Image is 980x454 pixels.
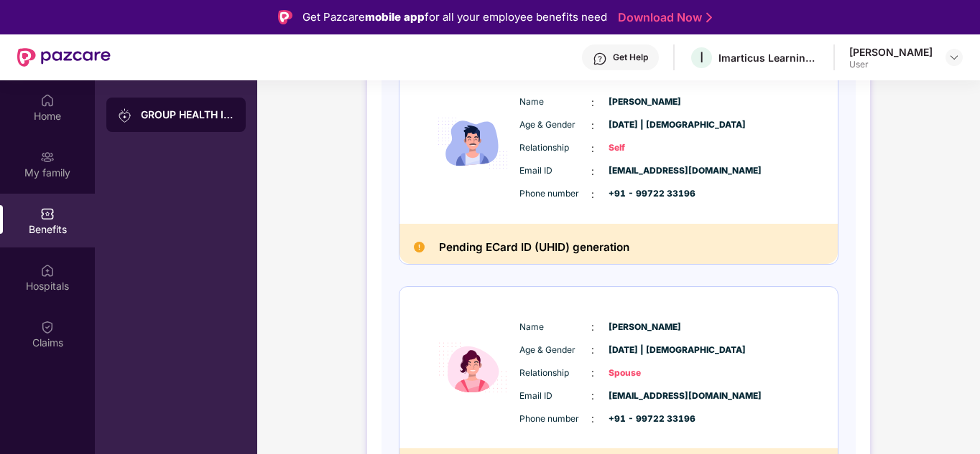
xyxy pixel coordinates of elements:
div: Get Help [613,52,648,63]
img: svg+xml;base64,PHN2ZyBpZD0iRHJvcGRvd24tMzJ4MzIiIHhtbG5zPSJodHRwOi8vd3d3LnczLm9yZy8yMDAwL3N2ZyIgd2... [948,52,960,63]
span: Relationship [519,366,591,380]
span: [EMAIL_ADDRESS][DOMAIN_NAME] [609,389,680,403]
div: Imarticus Learning Private Limited [718,51,819,65]
h2: Pending ECard ID (UHID) generation [439,238,629,257]
span: Phone number [519,412,591,426]
strong: mobile app [365,10,425,24]
img: New Pazcare Logo [17,48,111,67]
img: svg+xml;base64,PHN2ZyBpZD0iQmVuZWZpdHMiIHhtbG5zPSJodHRwOi8vd3d3LnczLm9yZy8yMDAwL3N2ZyIgd2lkdGg9Ij... [40,207,55,221]
img: Stroke [706,10,712,25]
img: svg+xml;base64,PHN2ZyBpZD0iQ2xhaW0iIHhtbG5zPSJodHRwOi8vd3d3LnczLm9yZy8yMDAwL3N2ZyIgd2lkdGg9IjIwIi... [40,320,55,334]
div: User [849,59,933,70]
span: : [591,141,594,156]
img: Logo [278,10,292,24]
span: : [591,186,594,202]
span: : [591,411,594,427]
span: : [591,164,594,179]
div: GROUP HEALTH INSURANCE [141,108,234,122]
span: : [591,118,594,133]
span: Relationship [519,141,591,155]
span: Self [609,141,680,155]
img: svg+xml;base64,PHN2ZyBpZD0iSGVscC0zMngzMiIgeG1sbnM9Imh0dHA6Ly93d3cudzMub3JnLzIwMDAvc3ZnIiB3aWR0aD... [593,52,607,66]
span: [PERSON_NAME] [609,321,680,334]
a: Download Now [618,10,708,25]
span: : [591,365,594,381]
span: Age & Gender [519,118,591,132]
div: Get Pazcare for all your employee benefits need [302,9,607,26]
img: svg+xml;base64,PHN2ZyBpZD0iSG9tZSIgeG1sbnM9Imh0dHA6Ly93d3cudzMub3JnLzIwMDAvc3ZnIiB3aWR0aD0iMjAiIG... [40,93,55,108]
div: [PERSON_NAME] [849,45,933,59]
span: +91 - 99722 33196 [609,187,680,201]
span: Email ID [519,164,591,178]
span: Name [519,321,591,334]
img: icon [430,82,516,204]
img: svg+xml;base64,PHN2ZyB3aWR0aD0iMjAiIGhlaWdodD0iMjAiIHZpZXdCb3g9IjAgMCAyMCAyMCIgZmlsbD0ibm9uZSIgeG... [40,150,55,164]
span: I [700,49,703,66]
span: [DATE] | [DEMOGRAPHIC_DATA] [609,344,680,357]
span: Age & Gender [519,344,591,357]
span: Phone number [519,187,591,201]
span: Spouse [609,366,680,380]
span: [PERSON_NAME] [609,95,680,109]
span: Name [519,95,591,109]
span: [DATE] | [DEMOGRAPHIC_DATA] [609,118,680,132]
span: Email ID [519,389,591,403]
img: icon [430,307,516,428]
span: [EMAIL_ADDRESS][DOMAIN_NAME] [609,164,680,178]
img: svg+xml;base64,PHN2ZyBpZD0iSG9zcGl0YWxzIiB4bWxucz0iaHR0cDovL3d3dy53My5vcmcvMjAwMC9zdmciIHdpZHRoPS... [40,263,55,278]
span: : [591,342,594,358]
span: +91 - 99722 33196 [609,412,680,426]
span: : [591,95,594,110]
span: : [591,319,594,335]
img: svg+xml;base64,PHN2ZyB3aWR0aD0iMjAiIGhlaWdodD0iMjAiIHZpZXdCb3g9IjAgMCAyMCAyMCIgZmlsbD0ibm9uZSIgeG... [118,108,132,123]
span: : [591,388,594,404]
img: Pending [414,242,425,252]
